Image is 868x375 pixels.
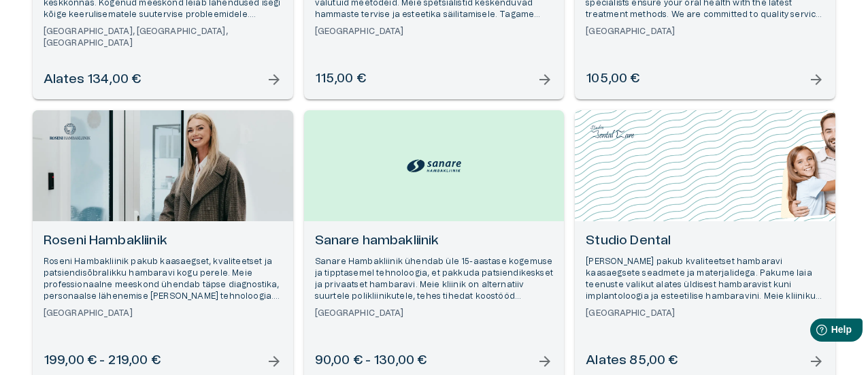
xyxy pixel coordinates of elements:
p: Roseni Hambakliinik pakub kaasaegset, kvaliteetset ja patsiendisõbralikku hambaravi kogu perele. ... [44,256,282,303]
img: Sanare hambakliinik logo [407,156,461,176]
h6: 105,00 € [586,70,639,88]
h6: 90,00 € - 130,00 € [315,352,427,370]
span: arrow_forward [808,353,824,370]
span: arrow_forward [266,353,282,370]
span: arrow_forward [537,71,553,88]
span: arrow_forward [808,71,824,88]
h6: [GEOGRAPHIC_DATA], [GEOGRAPHIC_DATA], [GEOGRAPHIC_DATA] [44,26,282,49]
h6: Alates 85,00 € [586,352,678,370]
p: Sanare Hambakliinik ühendab üle 15-aastase kogemuse ja tipptasemel tehnoloogia, et pakkuda patsie... [315,256,554,303]
h6: Sanare hambakliinik [315,232,554,250]
h6: Studio Dental [586,232,824,250]
h6: [GEOGRAPHIC_DATA] [315,308,554,319]
h6: [GEOGRAPHIC_DATA] [586,308,824,319]
span: arrow_forward [537,353,553,370]
p: [PERSON_NAME] pakub kvaliteetset hambaravi kaasaegsete seadmete ja materjalidega. Pakume laia tee... [586,256,824,303]
h6: [GEOGRAPHIC_DATA] [44,308,282,319]
h6: Roseni Hambakliinik [44,232,282,250]
h6: [GEOGRAPHIC_DATA] [315,26,554,37]
img: Roseni Hambakliinik logo [43,120,97,142]
h6: 199,00 € - 219,00 € [44,352,161,370]
span: arrow_forward [266,71,282,88]
h6: Alates 134,00 € [44,71,141,89]
iframe: Help widget launcher [762,313,868,351]
h6: 115,00 € [315,70,366,88]
img: Studio Dental logo [585,120,639,142]
h6: [GEOGRAPHIC_DATA] [586,26,824,37]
